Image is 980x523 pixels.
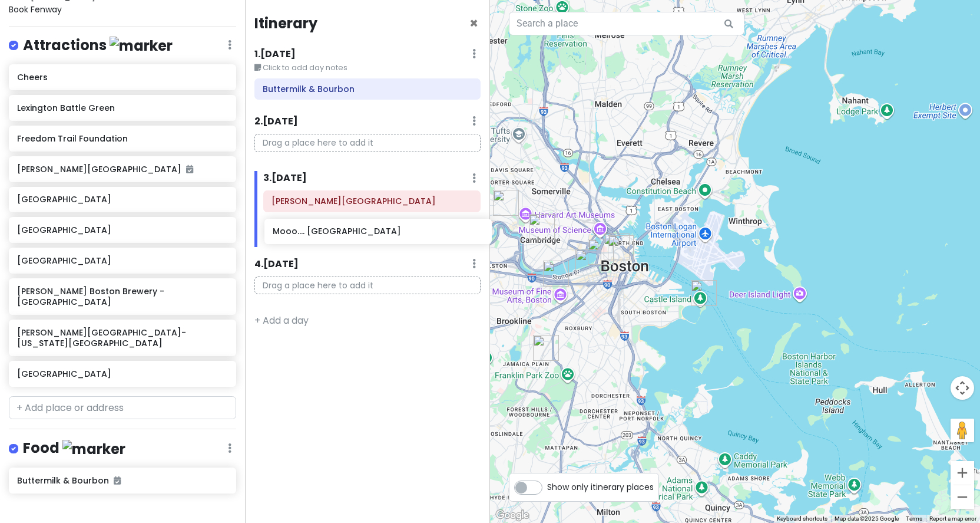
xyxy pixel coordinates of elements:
[254,62,481,74] small: Click to add day notes
[608,235,634,261] div: Freedom Trail Foundation
[254,134,481,152] p: Drag a place here to add it
[469,17,478,31] button: Close
[588,239,614,265] div: Cheers
[509,12,744,35] input: Search a place
[906,515,922,522] a: Terms (opens in new tab)
[777,515,827,523] button: Keyboard shortcuts
[543,261,569,287] div: Fenway Park
[951,419,974,442] button: Drag Pegman onto the map to open Street View
[254,258,299,271] h6: 4 . [DATE]
[493,508,532,523] img: Google
[951,461,974,485] button: Zoom in
[951,376,974,400] button: Map camera controls
[691,280,717,306] div: Fort Independence
[62,440,125,458] img: marker
[254,277,481,295] p: Drag a place here to add it
[254,14,317,32] h4: Itinerary
[929,515,976,522] a: Report a map error
[110,37,173,55] img: marker
[604,233,630,259] div: Mooo.... Beacon Hill
[951,485,974,509] button: Zoom out
[493,190,519,216] div: Longfellow House-Washington's Headquarters National Historic Site
[254,48,296,61] h6: 1 . [DATE]
[469,14,478,33] span: Close itinerary
[9,396,236,420] input: + Add place or address
[493,508,532,523] a: Open this area in Google Maps (opens a new window)
[575,249,601,275] div: Buttermilk & Bourbon
[254,314,309,327] a: + Add a day
[263,172,307,185] h6: 3 . [DATE]
[23,36,173,55] h4: Attractions
[254,116,298,128] h6: 2 . [DATE]
[533,335,559,361] div: Samuel Adams Boston Brewery - Jamaica Plain
[23,439,125,458] h4: Food
[835,515,899,522] span: Map data ©2025 Google
[547,481,654,494] span: Show only itinerary places
[529,214,555,240] div: Cambridge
